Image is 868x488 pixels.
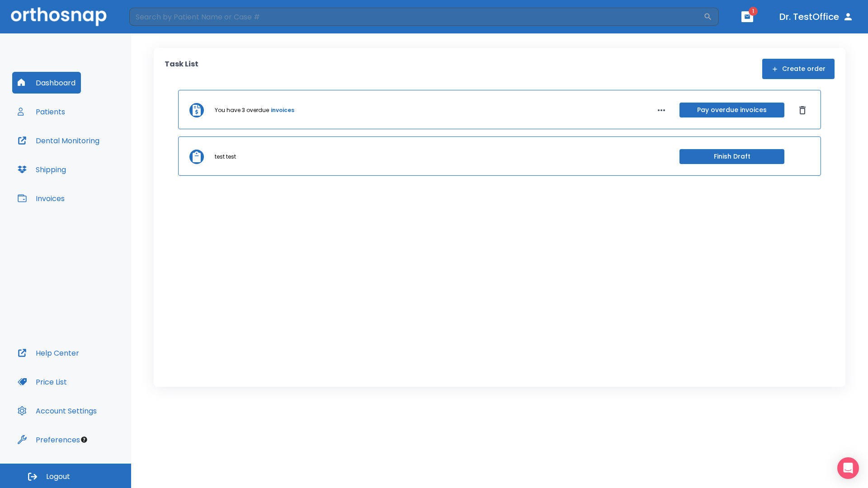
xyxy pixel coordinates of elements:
button: Help Center [12,342,85,364]
button: Dashboard [12,72,81,94]
button: Create order [762,59,835,79]
span: 1 [749,7,758,16]
button: Pay overdue invoices [679,103,784,117]
span: Logout [46,472,70,482]
button: Account Settings [12,400,102,422]
button: Invoices [12,188,70,209]
button: Dr. TestOffice [776,9,857,25]
p: You have 3 overdue [215,106,269,114]
img: Orthosnap [11,7,107,26]
div: Tooltip anchor [80,436,88,444]
div: Open Intercom Messenger [837,457,859,479]
p: Task List [165,59,198,79]
a: invoices [271,106,294,114]
button: Patients [12,101,71,122]
p: test test [215,153,236,161]
button: Price List [12,371,72,393]
button: Dental Monitoring [12,130,105,151]
button: Finish Draft [679,149,784,164]
button: Preferences [12,429,85,450]
button: Dismiss [795,103,810,117]
input: Search by Patient Name or Case # [129,8,703,26]
button: Shipping [12,159,71,180]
